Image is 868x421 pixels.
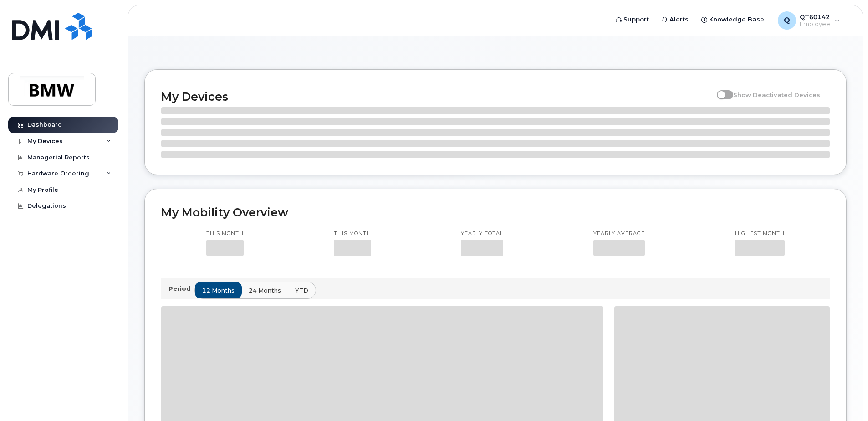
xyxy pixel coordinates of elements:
span: YTD [295,286,308,295]
input: Show Deactivated Devices [717,86,724,93]
p: This month [206,230,244,237]
span: 24 months [249,286,281,295]
p: Yearly total [461,230,503,237]
p: Yearly average [593,230,645,237]
p: Period [168,284,194,293]
h2: My Mobility Overview [161,205,830,219]
h2: My Devices [161,90,712,103]
span: Show Deactivated Devices [733,91,820,98]
p: Highest month [735,230,785,237]
p: This month [334,230,371,237]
